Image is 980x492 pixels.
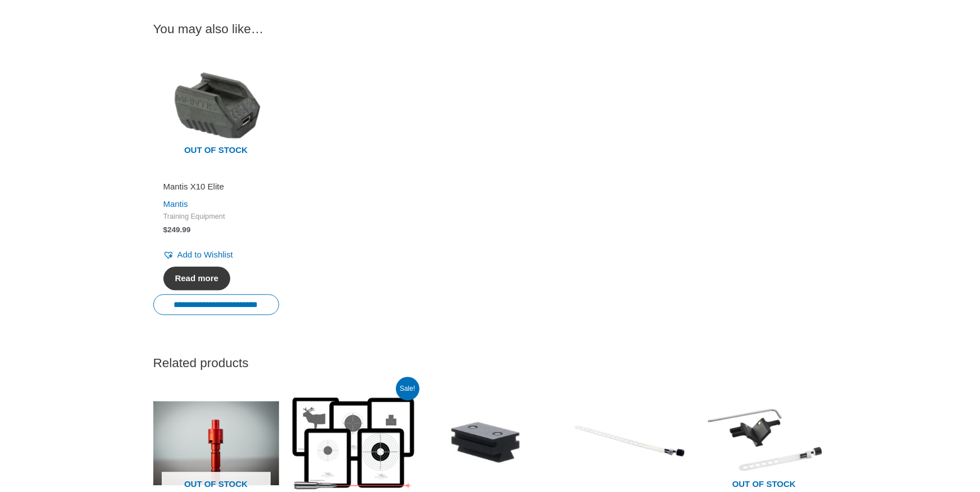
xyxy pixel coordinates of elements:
a: Read more about “Mantis X10 Elite” [163,267,231,290]
bdi: 249.99 [163,225,191,234]
h2: You may also like… [153,21,827,37]
span: Training Equipment [163,212,269,222]
h2: Mantis X10 Elite [163,181,269,192]
h2: Related products [153,355,827,371]
span: $ [163,225,168,234]
a: Mantis X10 Elite [163,181,269,196]
img: Mantis X10 Elite [153,46,279,172]
a: Add to Wishlist [163,247,233,263]
span: Sale! [396,377,420,400]
span: Out of stock [162,138,271,164]
a: Out of stock [153,46,279,172]
span: Add to Wishlist [177,250,233,259]
a: Mantis [163,199,188,209]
